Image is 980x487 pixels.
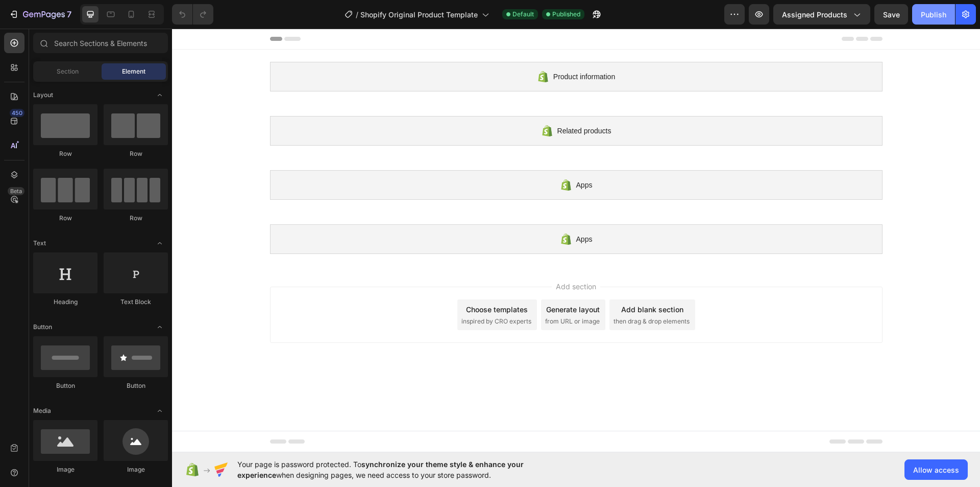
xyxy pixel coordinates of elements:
[10,109,24,117] div: 450
[33,214,97,223] div: Row
[912,4,955,25] button: Publish
[172,4,213,25] div: Undo/Redo
[237,460,524,479] span: synchronize your theme style & enhance your experience
[380,252,428,263] span: Add section
[294,275,356,286] div: Choose templates
[33,406,51,415] span: Media
[8,187,24,195] div: Beta
[404,204,421,217] span: Apps
[104,297,168,307] div: Text Block
[152,87,168,103] span: Toggle open
[104,149,168,158] div: Row
[552,10,580,19] span: Published
[913,465,959,475] span: Allow access
[33,465,97,474] div: Image
[442,288,518,297] span: then drag & drop elements
[122,67,145,76] span: Element
[385,96,439,108] span: Related products
[512,10,534,19] span: Default
[773,4,870,25] button: Assigned Products
[404,150,421,163] span: Apps
[874,4,908,25] button: Save
[356,9,358,20] span: /
[33,90,53,100] span: Layout
[104,381,168,390] div: Button
[782,9,847,20] span: Assigned Products
[373,288,428,297] span: from URL or image
[172,29,980,452] iframe: Design area
[67,8,71,20] p: 7
[883,10,900,19] span: Save
[4,4,76,25] button: 7
[374,275,428,286] div: Generate layout
[152,235,168,251] span: Toggle open
[33,322,52,332] span: Button
[921,9,946,20] div: Publish
[33,33,168,53] input: Search Sections & Elements
[904,459,968,480] button: Allow access
[33,297,97,307] div: Heading
[289,288,359,297] span: inspired by CRO experts
[57,67,79,76] span: Section
[33,149,97,158] div: Row
[104,465,168,474] div: Image
[381,42,443,54] span: Product information
[449,275,511,286] div: Add blank section
[360,9,478,20] span: Shopify Original Product Template
[152,403,168,419] span: Toggle open
[33,381,97,390] div: Button
[104,214,168,223] div: Row
[152,319,168,335] span: Toggle open
[33,239,46,248] span: Text
[237,459,563,480] span: Your page is password protected. To when designing pages, we need access to your store password.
